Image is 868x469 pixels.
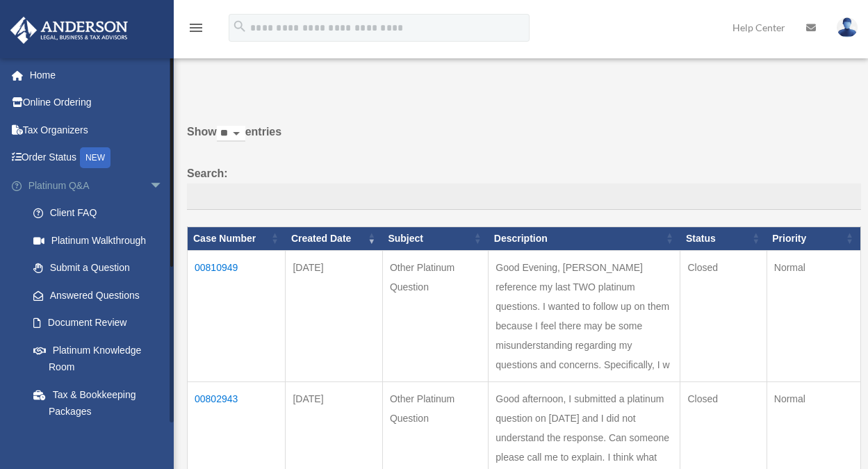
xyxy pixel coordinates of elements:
[188,19,204,36] i: menu
[10,89,184,117] a: Online Ordering
[19,227,184,254] a: Platinum Walkthrough
[19,381,184,425] a: Tax & Bookkeeping Packages
[232,19,247,34] i: search
[10,116,184,144] a: Tax Organizers
[10,144,184,172] a: Order StatusNEW
[6,17,132,44] img: Anderson Advisors Platinum Portal
[187,122,861,156] label: Show entries
[837,17,858,38] img: User Pic
[767,227,860,250] th: Priority: activate to sort column ascending
[489,227,680,250] th: Description: activate to sort column ascending
[286,227,382,250] th: Created Date: activate to sort column ascending
[489,250,680,381] td: Good Evening, [PERSON_NAME] reference my last TWO platinum questions. I wanted to follow up on th...
[188,24,204,36] a: menu
[188,227,286,250] th: Case Number: activate to sort column ascending
[217,126,245,142] select: Showentries
[19,336,184,381] a: Platinum Knowledge Room
[188,250,286,381] td: 00810949
[767,250,860,381] td: Normal
[19,254,184,282] a: Submit a Question
[187,183,861,210] input: Search:
[10,172,184,199] a: Platinum Q&Aarrow_drop_down
[19,199,184,227] a: Client FAQ
[19,281,177,309] a: Answered Questions
[680,250,767,381] td: Closed
[286,250,382,381] td: [DATE]
[382,250,488,381] td: Other Platinum Question
[187,164,861,210] label: Search:
[382,227,488,250] th: Subject: activate to sort column ascending
[10,61,184,89] a: Home
[149,172,177,200] span: arrow_drop_down
[680,227,767,250] th: Status: activate to sort column ascending
[80,147,110,168] div: NEW
[19,309,184,337] a: Document Review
